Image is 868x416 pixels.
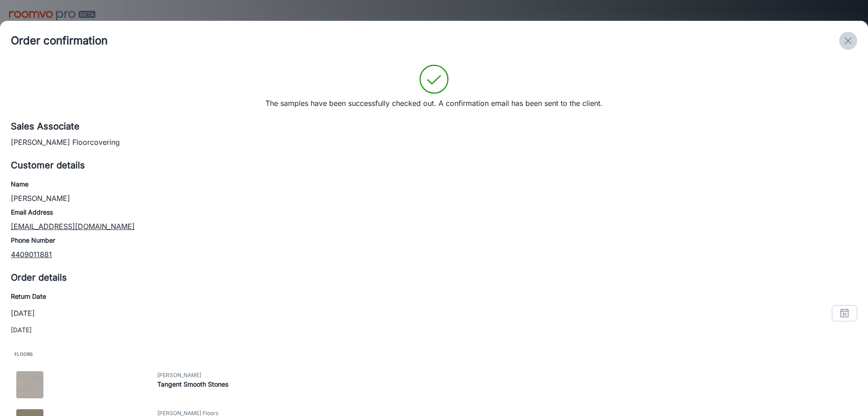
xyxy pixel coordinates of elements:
[157,371,859,379] span: [PERSON_NAME]
[11,222,135,231] a: [EMAIL_ADDRESS][DOMAIN_NAME]
[11,250,52,259] a: 4409011881
[11,308,35,319] p: [DATE]
[11,193,857,204] p: [PERSON_NAME]
[11,179,857,189] h6: Name
[265,98,603,109] p: The samples have been successfully checked out. A confirmation email has been sent to the client.
[16,371,43,398] img: Tangent Smooth Stones
[11,292,857,301] h6: Return Date
[11,33,108,49] h4: Order confirmation
[11,158,857,172] h5: Customer details
[11,137,857,148] p: [PERSON_NAME] Floorcovering
[11,235,857,245] h6: Phone Number
[11,120,857,133] h5: Sales Associate
[157,379,859,389] h6: Tangent Smooth Stones
[11,346,857,362] span: Floors
[11,325,857,335] p: [DATE]
[11,207,857,217] h6: Email Address
[11,271,857,284] h5: Order details
[839,32,857,50] button: exit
